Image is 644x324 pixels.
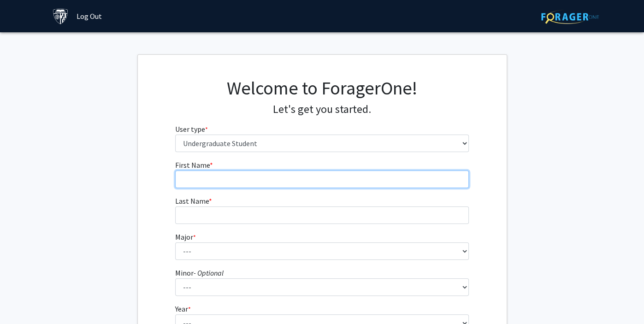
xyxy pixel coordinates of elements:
[175,160,210,170] span: First Name
[175,103,469,116] h4: Let's get you started.
[7,283,39,317] iframe: Chat
[541,10,599,24] img: ForagerOne Logo
[53,8,69,24] img: Johns Hopkins University Logo
[175,231,196,242] label: Major
[194,268,224,277] i: - Optional
[175,267,224,278] label: Minor
[175,196,209,206] span: Last Name
[175,77,469,99] h1: Welcome to ForagerOne!
[175,124,208,135] label: User type
[175,303,191,314] label: Year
